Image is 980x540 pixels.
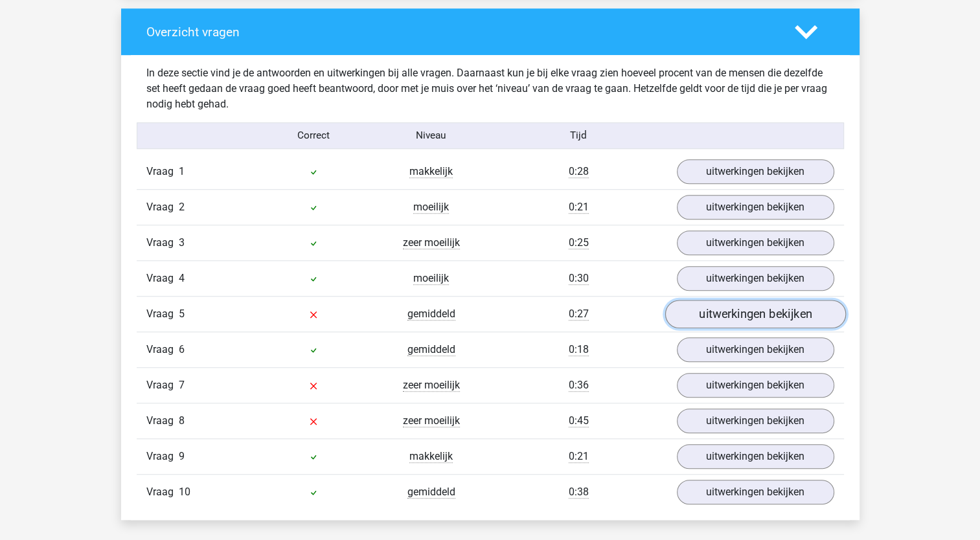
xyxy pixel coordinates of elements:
[665,300,845,328] a: uitwerkingen bekijken
[179,272,185,284] span: 4
[569,165,589,178] span: 0:28
[146,235,179,251] span: Vraag
[146,164,179,179] span: Vraag
[569,272,589,285] span: 0:30
[372,128,490,143] div: Niveau
[179,379,185,391] span: 7
[677,337,834,362] a: uitwerkingen bekijken
[677,480,834,504] a: uitwerkingen bekijken
[413,201,449,214] span: moeilijk
[146,342,179,357] span: Vraag
[146,377,179,393] span: Vraag
[179,201,185,213] span: 2
[677,444,834,469] a: uitwerkingen bekijken
[569,379,589,392] span: 0:36
[179,308,185,320] span: 5
[255,128,372,143] div: Correct
[179,165,185,177] span: 1
[677,266,834,291] a: uitwerkingen bekijken
[146,413,179,429] span: Vraag
[409,165,453,178] span: makkelijk
[179,343,185,355] span: 6
[137,65,844,112] div: In deze sectie vind je de antwoorden en uitwerkingen bij alle vragen. Daarnaast kun je bij elke v...
[569,201,589,214] span: 0:21
[569,414,589,427] span: 0:45
[407,308,455,321] span: gemiddeld
[407,343,455,356] span: gemiddeld
[179,236,185,249] span: 3
[146,306,179,322] span: Vraag
[179,414,185,427] span: 8
[677,231,834,255] a: uitwerkingen bekijken
[403,379,460,392] span: zeer moeilijk
[569,486,589,499] span: 0:38
[179,486,190,498] span: 10
[569,450,589,463] span: 0:21
[403,414,460,427] span: zeer moeilijk
[569,308,589,321] span: 0:27
[179,450,185,462] span: 9
[146,25,775,39] h4: Overzicht vragen
[569,343,589,356] span: 0:18
[677,373,834,398] a: uitwerkingen bekijken
[146,484,179,500] span: Vraag
[407,486,455,499] span: gemiddeld
[403,236,460,249] span: zeer moeilijk
[677,195,834,219] a: uitwerkingen bekijken
[146,199,179,215] span: Vraag
[409,450,453,463] span: makkelijk
[413,272,449,285] span: moeilijk
[490,128,667,143] div: Tijd
[146,271,179,286] span: Vraag
[146,449,179,464] span: Vraag
[677,409,834,433] a: uitwerkingen bekijken
[677,159,834,184] a: uitwerkingen bekijken
[569,236,589,249] span: 0:25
